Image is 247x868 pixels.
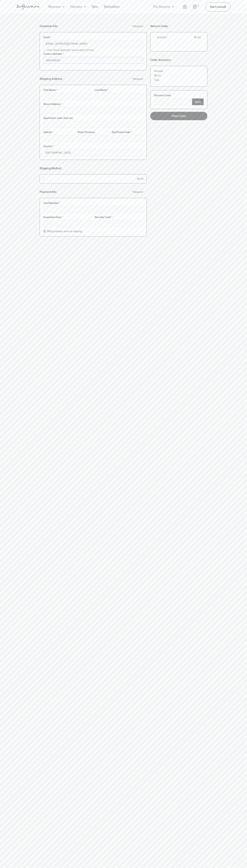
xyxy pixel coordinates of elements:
h4: Shipping Address [40,77,62,81]
div: $0.00 [137,177,144,180]
a: Open cart [193,4,200,9]
div: 0 [197,4,200,8]
label: Apartment, suite, floor etc. [43,117,143,120]
div: The Science [153,5,170,9]
button: Apply Discount [192,98,204,105]
img: arrow down [84,5,86,9]
h4: Payment Info [40,190,56,194]
label: Email * [43,36,143,39]
h4: Shipping Method [40,167,61,170]
img: arrow down [62,5,64,9]
label: Zip/Postal Code * [112,131,143,134]
label: State/Province [77,131,109,134]
label: Card Number * [43,202,143,205]
div: * Required [132,78,143,81]
img: Software Logo [16,4,40,10]
div: * Required [132,191,143,194]
label: Security Code * [95,216,143,219]
input: Hear about discounts, new products & more [43,49,46,51]
div: $0.00 [154,74,161,77]
input: $0.00 [43,177,45,180]
label: Suburb * [43,131,75,134]
label: Country * [43,145,143,148]
div: Skincare [48,5,60,9]
label: Last Name * [95,89,143,92]
label: Billing address same as shipping [47,230,82,233]
span: Hear about discounts, new products & more [47,49,94,52]
label: Discount Code [154,94,204,97]
h4: Items in Order [150,24,168,28]
span: : [157,41,158,45]
div: * Required [132,25,143,28]
div: Total [154,79,159,82]
img: arrow down [172,5,174,9]
label: Expiration Date * [43,216,92,219]
label: First Name * [43,89,92,92]
label: Street Address * [43,103,143,106]
h4: Customer Info [40,24,58,28]
a: Start consult [205,2,231,11]
div: Subtotal [154,70,163,73]
label: Contact Number * [43,53,143,56]
h4: Order Summary [150,58,171,62]
div: Haircare [70,5,82,9]
div: 1 [166,36,167,39]
div: Quantity: [157,36,166,39]
div: $0.00 [194,36,201,39]
a: Place Order [150,112,207,120]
